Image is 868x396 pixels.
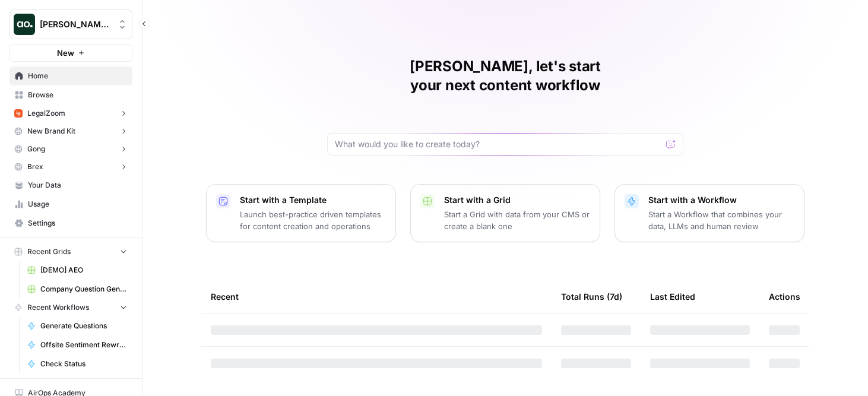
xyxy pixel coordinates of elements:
[650,280,695,313] div: Last Edited
[28,218,127,229] span: Settings
[22,261,132,280] a: [DEMO] AEO
[27,302,89,313] span: Recent Workflows
[9,44,132,62] button: New
[28,90,127,100] span: Browse
[22,280,132,299] a: Company Question Generation
[444,194,590,206] p: Start with a Grid
[40,321,127,331] span: Generate Questions
[9,195,132,214] a: Usage
[28,71,127,81] span: Home
[40,359,127,369] span: Check Status
[27,144,45,154] span: Gong
[28,180,127,191] span: Your Data
[9,299,132,316] button: Recent Workflows
[769,280,800,313] div: Actions
[9,243,132,261] button: Recent Grids
[40,18,112,30] span: [PERSON_NAME] Test
[9,214,132,233] a: Settings
[9,85,132,104] a: Browse
[14,109,23,118] img: vi2t3f78ykj3o7zxmpdx6ktc445p
[40,340,127,350] span: Offsite Sentiment Rewrites
[240,208,386,232] p: Launch best-practice driven templates for content creation and operations
[648,208,794,232] p: Start a Workflow that combines your data, LLMs and human review
[444,208,590,232] p: Start a Grid with data from your CMS or create a blank one
[211,280,542,313] div: Recent
[9,66,132,85] a: Home
[327,57,683,95] h1: [PERSON_NAME], let's start your next content workflow
[648,194,794,206] p: Start with a Workflow
[9,104,132,122] button: LegalZoom
[22,335,132,354] a: Offsite Sentiment Rewrites
[206,184,396,242] button: Start with a TemplateLaunch best-practice driven templates for content creation and operations
[335,138,661,150] input: What would you like to create today?
[9,9,132,39] button: Workspace: Dillon Test
[27,161,43,172] span: Brex
[410,184,600,242] button: Start with a GridStart a Grid with data from your CMS or create a blank one
[614,184,804,242] button: Start with a WorkflowStart a Workflow that combines your data, LLMs and human review
[9,140,132,158] button: Gong
[57,47,74,59] span: New
[561,280,622,313] div: Total Runs (7d)
[27,126,75,137] span: New Brand Kit
[40,284,127,294] span: Company Question Generation
[28,199,127,210] span: Usage
[22,354,132,373] a: Check Status
[14,14,35,35] img: Dillon Test Logo
[9,122,132,140] button: New Brand Kit
[240,194,386,206] p: Start with a Template
[40,265,127,275] span: [DEMO] AEO
[27,108,65,119] span: LegalZoom
[27,246,71,257] span: Recent Grids
[9,158,132,176] button: Brex
[22,316,132,335] a: Generate Questions
[9,176,132,195] a: Your Data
